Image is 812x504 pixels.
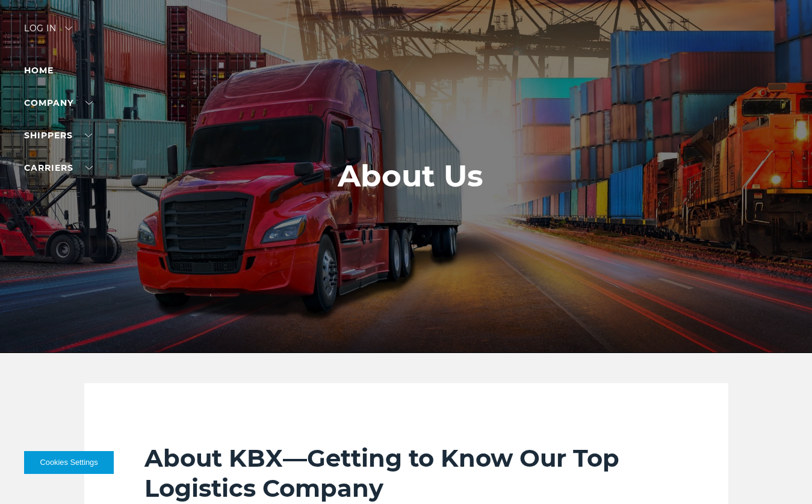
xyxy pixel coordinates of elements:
a: SHIPPERS [24,130,92,141]
a: Home [24,65,54,76]
img: kbx logo [361,24,451,77]
h2: About KBX—Getting to Know Our Top Logistics Company [144,443,668,503]
img: arrow [65,26,72,30]
button: Cookies Settings [24,451,114,474]
a: Carriers [24,162,93,173]
a: Company [24,97,93,108]
div: Log in [24,24,72,41]
h1: About Us [338,159,483,194]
